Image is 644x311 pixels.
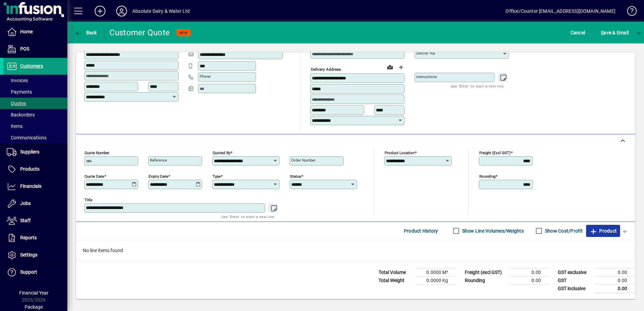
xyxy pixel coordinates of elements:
[3,109,67,120] a: Backorders
[20,29,33,34] span: Home
[416,51,435,56] mat-label: Deliver via
[395,62,406,73] button: Choose address
[20,46,29,51] span: POS
[20,269,37,275] span: Support
[479,150,511,155] mat-label: Freight (excl GST)
[7,112,35,117] span: Backorders
[3,178,67,195] a: Financials
[385,150,415,155] mat-label: Product location
[554,276,595,284] td: GST
[571,27,585,38] span: Cancel
[20,63,43,69] span: Customers
[461,268,509,276] td: Freight (excl GST)
[595,268,635,276] td: 0.00
[7,135,46,140] span: Communications
[7,124,23,129] span: Items
[213,150,230,155] mat-label: Quoted by
[3,230,67,246] a: Reports
[3,264,67,281] a: Support
[3,247,67,264] a: Settings
[622,1,636,23] a: Knowledge Base
[76,240,635,261] div: No line items found
[554,268,595,276] td: GST exclusive
[385,62,395,72] a: View on map
[506,6,615,16] div: Office/Counter [EMAIL_ADDRESS][DOMAIN_NAME]
[89,5,111,17] button: Add
[20,252,37,257] span: Settings
[111,5,132,17] button: Profile
[601,27,629,38] span: ave & Email
[200,74,211,79] mat-label: Phone
[375,268,416,276] td: Total Volume
[7,89,32,95] span: Payments
[20,149,39,154] span: Suppliers
[20,166,39,172] span: Products
[19,290,49,296] span: Financial Year
[3,98,67,109] a: Quotes
[3,132,67,143] a: Communications
[598,27,632,39] button: Save & Email
[595,284,635,293] td: 0.00
[85,150,109,155] mat-label: Quote number
[179,31,188,35] span: NEW
[375,276,416,284] td: Total Weight
[586,225,620,237] button: Product
[416,268,456,276] td: 0.0000 M³
[150,158,167,163] mat-label: Reference
[3,120,67,132] a: Items
[132,6,190,16] div: Absolute Dairy & Water Ltd
[20,201,31,206] span: Jobs
[544,228,583,234] label: Show Cost/Profit
[3,41,67,58] a: POS
[25,304,43,310] span: Package
[601,30,604,35] span: S
[20,183,41,189] span: Financials
[509,276,549,284] td: 0.00
[67,27,104,39] app-page-header-button: Back
[509,268,549,276] td: 0.00
[7,101,26,106] span: Quotes
[221,213,274,220] mat-hint: Use 'Enter' to start a new line
[20,235,37,240] span: Reports
[73,27,99,39] button: Back
[20,218,31,223] span: Staff
[401,225,441,237] button: Product History
[554,284,595,293] td: GST inclusive
[479,174,495,178] mat-label: Rounding
[461,228,524,234] label: Show Line Volumes/Weights
[85,197,92,202] mat-label: Title
[85,174,104,178] mat-label: Quote date
[595,276,635,284] td: 0.00
[3,86,67,98] a: Payments
[3,212,67,229] a: Staff
[404,226,438,236] span: Product History
[416,276,456,284] td: 0.0000 Kg
[149,174,168,178] mat-label: Expiry date
[109,27,170,38] div: Customer Quote
[3,144,67,161] a: Suppliers
[589,226,617,236] span: Product
[213,174,221,178] mat-label: Type
[451,82,504,90] mat-hint: Use 'Enter' to start a new line
[3,161,67,178] a: Products
[290,174,301,178] mat-label: Status
[461,276,509,284] td: Rounding
[7,78,28,83] span: Invoices
[3,195,67,212] a: Jobs
[291,158,316,163] mat-label: Order number
[74,30,97,35] span: Back
[416,74,437,79] mat-label: Instructions
[3,24,67,40] a: Home
[569,27,587,39] button: Cancel
[3,75,67,86] a: Invoices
